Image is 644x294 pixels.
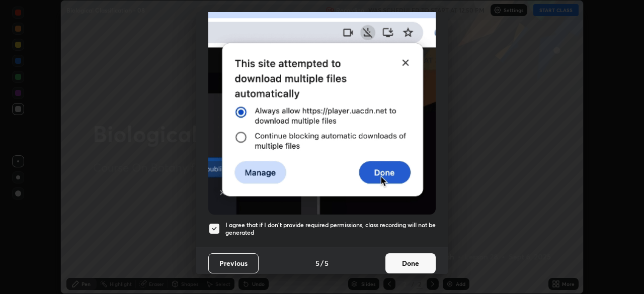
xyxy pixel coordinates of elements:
[315,258,319,268] h4: 5
[208,253,259,273] button: Previous
[325,258,329,268] h4: 5
[225,221,436,237] h5: I agree that if I don't provide required permissions, class recording will not be generated
[385,253,436,273] button: Done
[320,258,324,268] h4: /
